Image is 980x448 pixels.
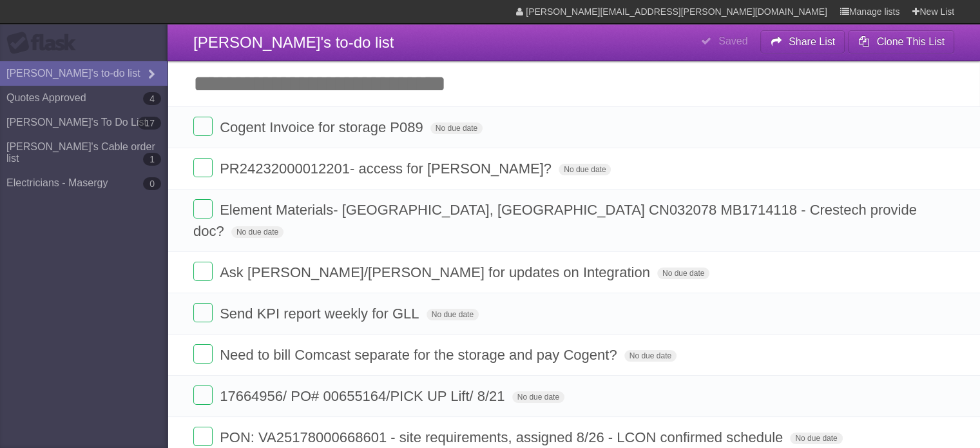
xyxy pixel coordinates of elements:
[848,30,954,54] button: Clone This List
[193,34,394,51] span: [PERSON_NAME]'s to-do list
[193,303,213,322] label: Done
[718,35,747,46] b: Saved
[143,92,161,105] b: 4
[193,202,917,239] span: Element Materials- [GEOGRAPHIC_DATA], [GEOGRAPHIC_DATA] CN032078 MB1714118 - Crestech provide doc?
[220,347,620,363] span: Need to bill Comcast separate for the storage and pay Cogent?
[193,385,213,405] label: Done
[143,177,161,190] b: 0
[220,306,422,322] span: Send KPI report weekly for GLL
[231,226,283,238] span: No due date
[760,30,845,54] button: Share List
[220,119,427,135] span: Cogent Invoice for storage P089
[624,350,677,362] span: No due date
[193,427,213,446] label: Done
[430,122,483,134] span: No due date
[220,161,555,177] span: PR24232000012201- access for [PERSON_NAME]?
[138,117,161,130] b: 17
[143,153,161,166] b: 1
[220,388,508,404] span: 17664956/ PO# 00655164/PICK UP Lift/ 8/21
[193,117,213,136] label: Done
[789,36,835,47] b: Share List
[427,309,479,320] span: No due date
[559,164,611,175] span: No due date
[193,344,213,364] label: Done
[512,391,564,403] span: No due date
[193,199,213,219] label: Done
[6,32,84,55] div: Flask
[790,433,842,444] span: No due date
[193,158,213,177] label: Done
[220,264,653,280] span: Ask [PERSON_NAME]/[PERSON_NAME] for updates on Integration
[220,429,786,445] span: PON: VA25178000668601 - site requirements, assigned 8/26 - LCON confirmed schedule
[193,262,213,281] label: Done
[657,268,709,279] span: No due date
[876,36,945,47] b: Clone This List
